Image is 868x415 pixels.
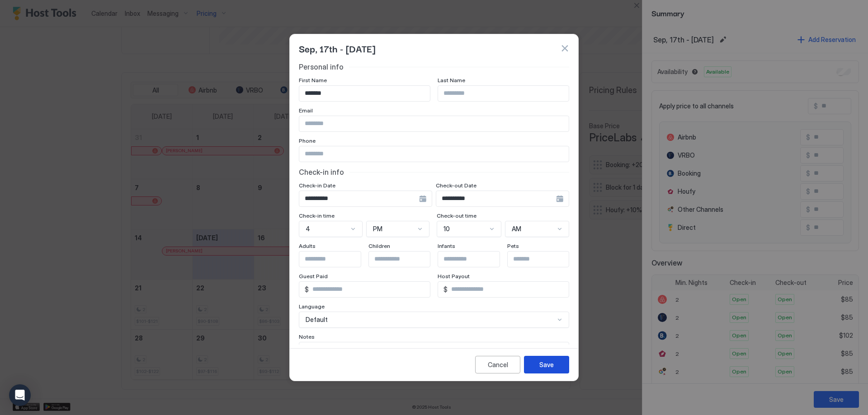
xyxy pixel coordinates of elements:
span: 10 [443,225,450,233]
span: Infants [438,242,455,249]
span: Host Payout [438,273,470,280]
span: Check-in info [299,168,344,177]
input: Input Field [508,252,582,267]
span: Sep, 17th - [DATE] [299,42,375,55]
input: Input Field [299,146,569,162]
input: Input Field [299,191,419,206]
span: Pets [507,242,519,249]
input: Input Field [436,191,556,206]
input: Input Field [369,252,443,267]
input: Input Field [438,252,512,267]
textarea: Input Field [299,342,569,387]
span: Children [368,242,390,249]
div: Open Intercom Messenger [9,384,31,406]
span: Email [299,107,313,114]
span: Adults [299,242,316,249]
span: Default [306,316,328,324]
button: Cancel [475,356,520,373]
span: Check-in Date [299,182,335,189]
span: Personal info [299,62,344,71]
input: Input Field [448,282,569,297]
span: Guest Paid [299,273,328,280]
input: Input Field [438,86,569,101]
input: Input Field [299,116,569,131]
span: $ [443,285,448,294]
span: Notes [299,333,315,340]
span: $ [305,285,309,294]
input: Input Field [299,252,373,267]
div: Save [539,360,554,369]
span: Language [299,303,325,310]
span: Check-out time [437,212,476,219]
div: Cancel [488,360,508,369]
input: Input Field [309,282,430,297]
span: 4 [306,225,310,233]
span: Check-out Date [436,182,476,189]
span: Phone [299,137,316,144]
span: AM [512,225,521,233]
input: Input Field [299,86,430,101]
button: Save [524,356,569,373]
span: Check-in time [299,212,335,219]
span: Last Name [438,77,465,84]
span: PM [373,225,382,233]
span: First Name [299,77,327,84]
